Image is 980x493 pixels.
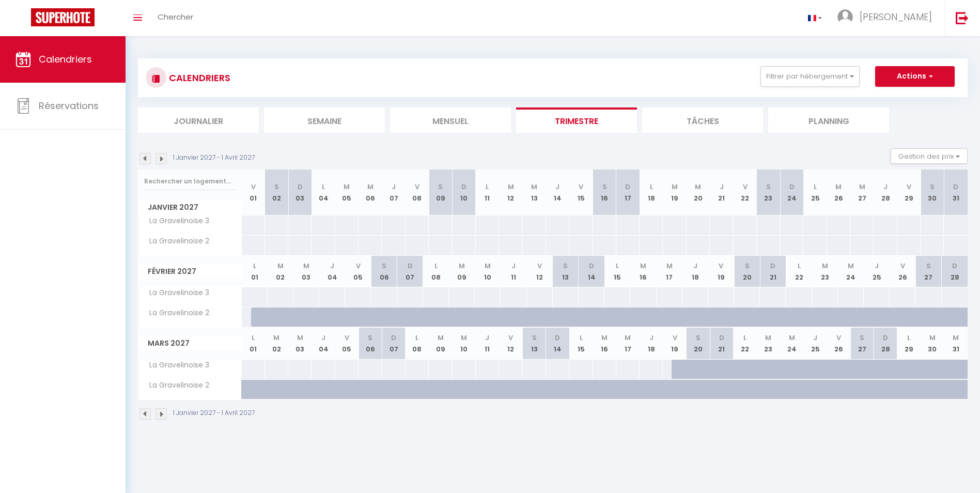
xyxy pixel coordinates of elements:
[39,99,99,112] span: Réservations
[765,333,771,343] abbr: M
[397,256,423,287] th: 07
[569,170,593,215] th: 15
[875,66,955,87] button: Actions
[897,328,921,359] th: 29
[803,170,827,215] th: 25
[900,261,905,271] abbr: V
[274,182,279,192] abbr: S
[288,328,312,359] th: 03
[827,328,850,359] th: 26
[476,170,499,215] th: 11
[173,408,255,418] p: 1 Janvier 2027 - 1 Avril 2027
[312,170,335,215] th: 04
[786,256,812,287] th: 22
[429,170,452,215] th: 09
[822,261,828,271] abbr: M
[537,261,542,271] abbr: V
[760,256,786,287] th: 21
[743,182,748,192] abbr: V
[789,182,795,192] abbr: D
[499,170,522,215] th: 12
[415,333,418,343] abbr: L
[242,170,265,215] th: 01
[897,170,921,215] th: 29
[546,328,569,359] th: 14
[345,256,371,287] th: 05
[138,107,259,133] li: Journalier
[789,333,795,343] abbr: M
[890,256,915,287] th: 26
[956,11,969,24] img: logout
[501,256,526,287] th: 11
[452,170,475,215] th: 10
[532,333,537,343] abbr: S
[569,328,593,359] th: 15
[720,182,724,192] abbr: J
[140,380,212,391] span: La Gravelinoise 2
[392,182,396,192] abbr: J
[874,170,897,215] th: 28
[461,182,466,192] abbr: D
[461,333,467,343] abbr: M
[293,256,319,287] th: 03
[140,236,212,247] span: La Gravelinoise 2
[321,333,325,343] abbr: J
[486,182,489,192] abbr: L
[39,53,92,66] span: Calendriers
[423,256,449,287] th: 08
[335,170,359,215] th: 05
[499,328,522,359] th: 12
[942,256,968,287] th: 28
[915,256,941,287] th: 27
[140,360,212,371] span: La Gravelinoise 3
[242,328,265,359] th: 01
[408,261,413,271] abbr: D
[593,328,616,359] th: 16
[812,256,838,287] th: 23
[953,182,958,192] abbr: D
[642,107,763,133] li: Tâches
[883,182,888,192] abbr: J
[907,182,911,192] abbr: V
[555,182,559,192] abbr: J
[322,182,325,192] abbr: L
[663,170,686,215] th: 19
[475,256,501,287] th: 10
[710,328,733,359] th: 21
[734,256,760,287] th: 20
[415,182,419,192] abbr: V
[953,333,959,343] abbr: M
[546,170,569,215] th: 14
[138,200,241,215] span: Janvier 2027
[770,261,775,271] abbr: D
[508,333,513,343] abbr: V
[926,261,931,271] abbr: S
[672,182,678,192] abbr: M
[780,170,803,215] th: 24
[604,256,630,287] th: 15
[508,182,514,192] abbr: M
[813,333,817,343] abbr: J
[907,333,910,343] abbr: L
[601,333,608,343] abbr: M
[579,182,583,192] abbr: V
[757,170,780,215] th: 23
[298,182,303,192] abbr: D
[838,256,864,287] th: 24
[429,328,452,359] th: 09
[367,182,374,192] abbr: M
[780,328,803,359] th: 24
[944,170,968,215] th: 31
[273,333,279,343] abbr: M
[330,261,334,271] abbr: J
[827,170,850,215] th: 26
[242,256,268,287] th: 01
[835,182,842,192] abbr: M
[760,66,860,87] button: Filtrer par hébergement
[640,261,646,271] abbr: M
[138,336,241,351] span: Mars 2027
[382,328,405,359] th: 07
[277,261,284,271] abbr: M
[616,328,640,359] th: 17
[921,170,944,215] th: 30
